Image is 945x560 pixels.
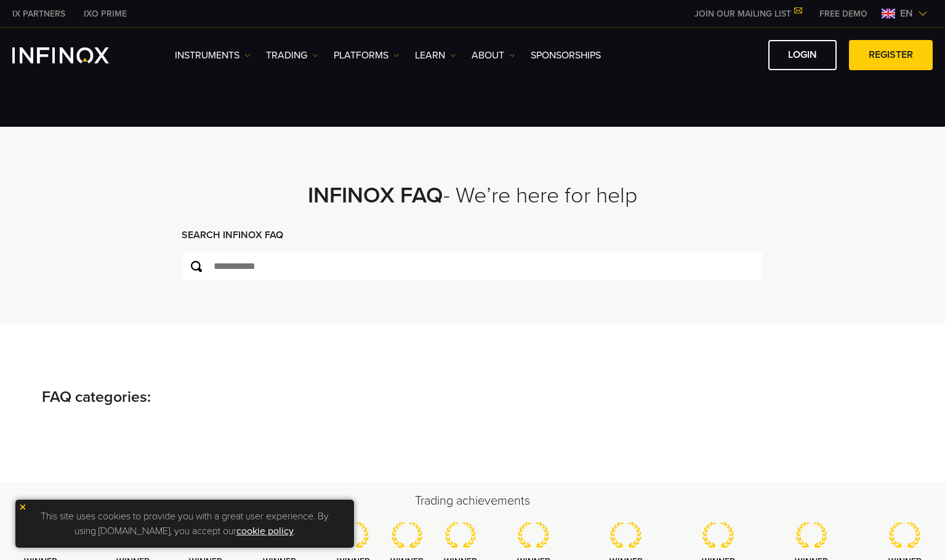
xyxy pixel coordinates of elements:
a: LOGIN [768,40,837,70]
a: INFINOX [74,7,136,20]
a: TRADING [266,48,318,63]
p: FAQ categories: [42,386,904,409]
a: JOIN OUR MAILING LIST [685,9,810,19]
a: INFINOX Logo [12,47,138,63]
a: REGISTER [849,40,933,70]
img: yellow close icon [18,503,27,511]
a: INFINOX [3,7,74,20]
h2: - We’re here for help [150,182,796,209]
span: en [895,6,918,21]
a: INFINOX MENU [810,7,877,20]
a: PLATFORMS [334,48,400,63]
a: Instruments [175,48,251,63]
h2: Trading achievements [42,492,904,510]
a: cookie policy [236,525,294,537]
strong: INFINOX FAQ [308,182,443,209]
a: SPONSORSHIPS [531,48,601,63]
strong: SEARCH INFINOX FAQ [182,229,283,241]
a: Learn [415,48,456,63]
p: This site uses cookies to provide you with a great user experience. By using [DOMAIN_NAME], you a... [22,506,348,542]
a: ABOUT [472,48,515,63]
